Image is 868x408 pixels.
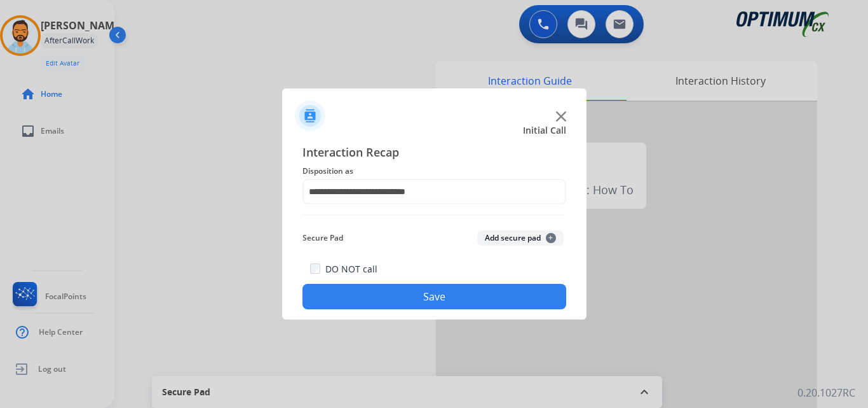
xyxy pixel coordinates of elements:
img: contactIcon [295,101,325,131]
span: Interaction Recap [302,143,566,164]
span: + [546,233,556,243]
span: Disposition as [302,164,566,179]
span: Secure Pad [302,230,343,246]
p: 0.20.1027RC [797,385,855,400]
span: Initial Call [523,124,566,137]
img: contact-recap-line.svg [302,215,566,215]
label: DO NOT call [325,263,377,276]
button: Add secure pad+ [477,230,564,246]
button: Save [302,284,566,309]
